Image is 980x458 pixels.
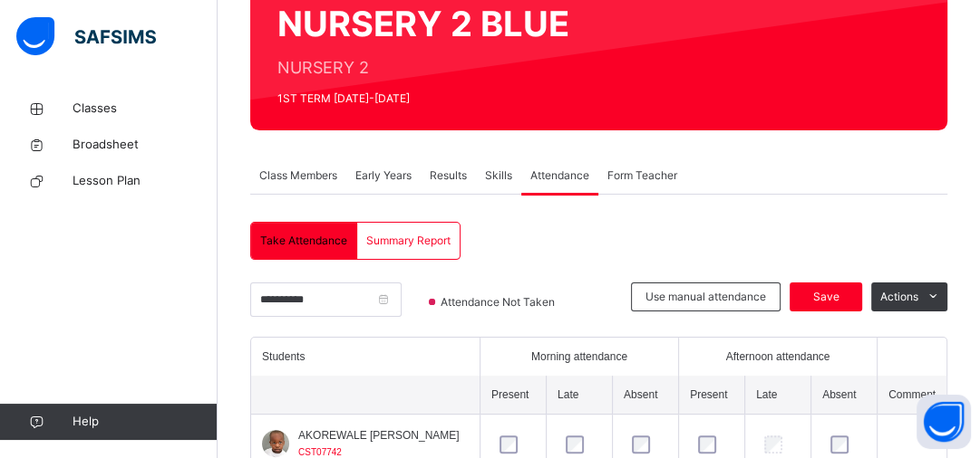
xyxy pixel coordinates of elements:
img: safsims [16,17,156,55]
span: Help [73,413,217,431]
th: Comment [877,376,946,415]
span: Actions [880,289,918,305]
span: Use manual attendance [645,289,766,305]
button: Open asap [917,395,971,449]
span: Morning attendance [531,348,627,365]
span: Class Members [259,167,337,184]
span: Broadsheet [73,136,218,154]
span: Attendance Not Taken [439,294,560,310]
span: Form Teacher [607,167,677,184]
span: Attendance [530,167,589,184]
span: Summary Report [366,233,451,249]
span: Results [430,167,467,184]
span: Save [803,289,849,305]
th: Students [251,338,480,376]
th: Present [480,376,546,415]
th: Late [744,376,810,415]
th: Absent [810,376,877,415]
span: Take Attendance [260,233,347,249]
th: Present [678,376,744,415]
span: Afternoon attendance [726,348,830,365]
span: CST07742 [298,447,342,457]
th: Late [546,376,612,415]
span: Early Years [355,167,412,184]
span: Lesson Plan [73,172,218,190]
span: AKOREWALE [PERSON_NAME] [298,427,460,444]
span: 1ST TERM [DATE]-[DATE] [277,91,569,107]
th: Absent [612,376,678,415]
span: Classes [73,100,218,118]
span: Skills [485,167,512,184]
